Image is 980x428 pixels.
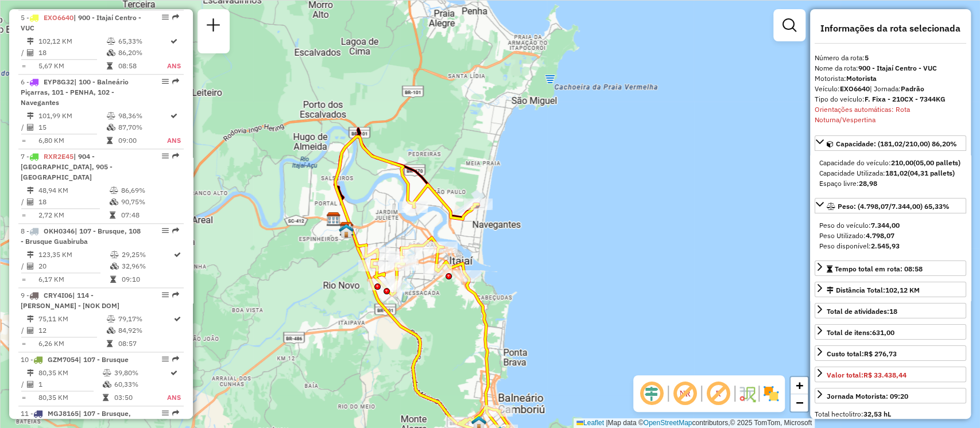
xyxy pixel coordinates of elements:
td: = [21,60,26,72]
td: 39,80% [114,367,166,379]
td: / [21,122,26,133]
span: Ocultar deslocamento [638,380,665,407]
strong: 32,53 hL [863,410,891,418]
strong: Motorista [846,74,877,83]
div: Custo total: [827,349,897,359]
em: Opções [162,356,169,363]
td: / [21,379,26,390]
em: Opções [162,78,169,85]
strong: (05,00 pallets) [913,158,960,167]
div: Distância Total: [827,285,920,295]
em: Opções [162,227,169,234]
td: 18 [38,196,109,208]
strong: 631,00 [872,328,894,337]
td: 5,67 KM [38,60,106,72]
span: | 100 - Balneário Piçarras, 101 - PENHA, 102 - Navegantes [21,77,129,107]
i: Total de Atividades [27,381,34,388]
i: Tempo total em rota [103,394,109,401]
strong: 18 [889,307,897,316]
div: Total hectolitro: [815,409,966,419]
td: 15 [38,122,106,133]
td: = [21,338,26,349]
strong: (04,31 pallets) [908,169,955,177]
div: Capacidade: (181,02/210,00) 86,20% [815,153,966,193]
i: Tempo total em rota [107,63,113,69]
td: = [21,209,26,221]
div: Nome da rota: [815,63,966,73]
td: 86,69% [121,185,179,196]
span: RXR2E45 [44,152,73,161]
span: 6 - [21,77,129,107]
td: 12 [38,325,106,336]
div: Total de itens: [827,328,894,338]
span: 10 - [21,355,129,364]
div: Motorista: [815,73,966,84]
span: | 114 - [PERSON_NAME] - [NOK DOM] [21,291,119,310]
div: Veículo: [815,84,966,94]
i: % de utilização da cubagem [103,381,111,388]
td: 84,92% [117,325,173,336]
td: 101,99 KM [38,110,106,122]
em: Rota exportada [172,14,179,21]
td: 2,72 KM [38,209,109,221]
em: Rota exportada [172,356,179,363]
td: 98,36% [118,110,167,122]
a: OpenStreetMap [644,419,692,427]
span: + [796,378,803,392]
span: Total de atividades: [827,307,897,316]
i: Distância Total [27,316,34,322]
td: 32,96% [121,260,173,272]
i: Rota otimizada [171,38,177,45]
td: 03:50 [114,392,166,403]
span: 102,12 KM [885,286,920,294]
td: 80,35 KM [38,367,102,379]
strong: EXO6640 [840,84,870,93]
span: 5 - [21,13,141,32]
div: Orientações automáticas: Rota Noturna/Vespertina [815,104,966,125]
i: Distância Total [27,112,34,119]
div: Número da rota: [815,53,966,63]
div: Tipo do veículo: [815,94,966,104]
img: Fluxo de ruas [738,384,756,403]
i: Total de Atividades [27,124,34,131]
span: CRY4I06 [44,291,72,299]
i: % de utilização da cubagem [106,327,115,334]
div: Map data © contributors,© 2025 TomTom, Microsoft [574,418,815,428]
span: 7 - [21,152,113,181]
i: % de utilização do peso [107,38,115,45]
strong: 181,02 [885,169,908,177]
strong: Padrão [901,84,924,93]
a: Zoom in [791,377,808,394]
td: / [21,47,26,59]
i: % de utilização do peso [110,251,119,258]
a: Leaflet [576,419,604,427]
td: 08:57 [117,338,173,349]
div: Espaço livre: [819,178,962,189]
i: Rota otimizada [174,251,181,258]
em: Opções [162,14,169,21]
a: Exibir filtros [778,14,801,37]
i: Total de Atividades [27,263,34,270]
i: Rota otimizada [171,112,177,119]
span: EYP8G32 [44,77,74,86]
td: ANS [166,135,181,146]
img: FAD CDD Camboriú [339,223,354,238]
i: Rota otimizada [171,369,177,376]
i: Tempo total em rota [107,137,113,144]
div: Capacidade Utilizada: [819,168,962,178]
td: 65,33% [118,36,167,47]
span: Peso: (4.798,07/7.344,00) 65,33% [838,202,950,211]
a: Peso: (4.798,07/7.344,00) 65,33% [815,198,966,213]
td: 6,80 KM [38,135,106,146]
em: Opções [162,153,169,159]
span: Peso do veículo: [819,221,900,229]
td: 90,75% [121,196,179,208]
div: Jornada Motorista: 09:20 [827,391,908,402]
td: 07:48 [121,209,179,221]
span: | Jornada: [870,84,924,93]
a: Nova sessão e pesquisa [202,14,225,40]
td: 60,33% [114,379,166,390]
i: Total de Atividades [27,49,34,56]
div: Peso: (4.798,07/7.344,00) 65,33% [815,216,966,256]
a: Valor total:R$ 33.438,44 [815,367,966,382]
